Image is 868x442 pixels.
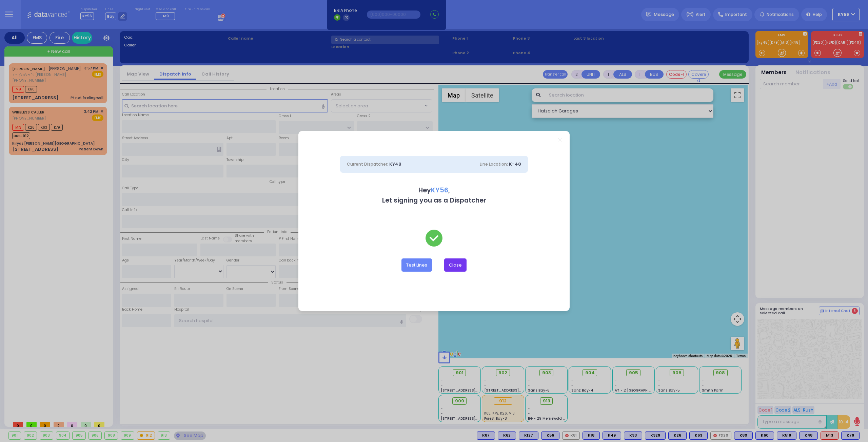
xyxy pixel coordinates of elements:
[431,186,448,195] span: KY56
[509,161,521,167] span: K-48
[389,161,401,167] span: KY48
[418,186,450,195] b: Hey ,
[480,161,508,167] span: Line Location:
[382,196,486,205] b: Let signing you as a Dispatcher
[444,258,467,271] button: Close
[347,161,388,167] span: Current Dispatcher:
[558,138,562,142] a: Close
[401,258,432,271] button: Test Lines
[426,230,442,247] img: check-green.svg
